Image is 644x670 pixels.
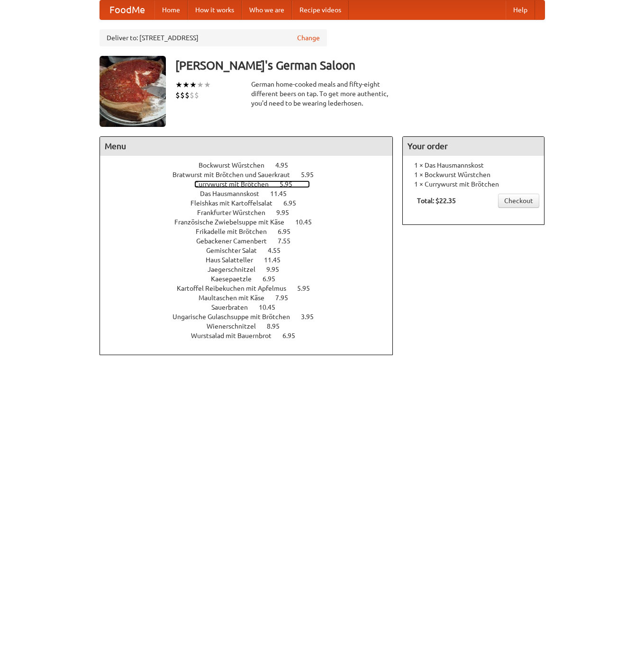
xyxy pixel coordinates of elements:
[196,237,308,245] a: Gebackener Camenbert 7.55
[297,285,319,292] span: 5.95
[506,0,535,19] a: Help
[194,90,199,100] li: $
[278,237,300,245] span: 7.55
[200,190,269,197] span: Das Hausmannskost
[191,332,281,339] span: Wurstsalad mit Bauernbrot
[196,237,276,245] span: Gebackener Camenbert
[177,285,296,292] span: Kartoffel Reibekuchen mit Apfelmus
[172,313,299,321] span: Ungarische Gulaschsuppe mit Brötchen
[301,313,323,321] span: 3.95
[200,190,304,197] a: Das Hausmannskost 11.45
[297,33,320,43] a: Change
[197,80,204,90] li: ★
[211,275,293,283] a: Kaesepaetzle 6.95
[263,275,285,283] span: 6.95
[190,199,314,207] a: Fleishkas mit Kartoffelsalat 6.95
[199,161,306,169] a: Bockwurst Würstchen 4.95
[196,228,276,235] span: Frikadelle mit Brötchen
[283,199,306,207] span: 6.95
[292,0,349,19] a: Recipe videos
[206,247,266,254] span: Gemischter Salat
[242,0,292,19] a: Who we are
[154,0,188,19] a: Home
[266,266,289,273] span: 9.95
[100,56,166,127] img: angular.jpg
[172,171,331,179] a: Bratwurst mit Brötchen und Sauerkraut 5.95
[207,322,265,330] span: Wienerschnitzel
[177,285,327,292] a: Kartoffel Reibekuchen mit Apfelmus 5.95
[282,332,305,339] span: 6.95
[199,294,274,302] span: Maultaschen mit Käse
[180,90,185,100] li: $
[175,90,180,100] li: $
[280,180,302,188] span: 5.95
[191,332,313,339] a: Wurstsalad mit Bauernbrot 6.95
[259,304,285,311] span: 10.45
[190,199,282,207] span: Fleishkas mit Kartoffelsalat
[196,228,308,235] a: Frikadelle mit Brötchen 6.95
[295,218,321,226] span: 10.45
[301,171,323,179] span: 5.95
[206,247,298,254] a: Gemischter Salat 4.55
[267,322,289,330] span: 8.95
[278,228,300,235] span: 6.95
[276,209,299,216] span: 9.95
[408,179,539,189] li: 1 × Currywurst mit Brötchen
[194,180,310,188] a: Currywurst mit Brötchen 5.95
[251,80,393,108] div: German home-cooked meals and fifty-eight different beers on tap. To get more authentic, you'd nee...
[182,80,190,90] li: ★
[403,137,544,156] h4: Your order
[100,137,393,156] h4: Menu
[194,180,278,188] span: Currywurst mit Brötchen
[498,194,539,208] a: Checkout
[206,256,263,264] span: Haus Salatteller
[174,218,294,226] span: Französische Zwiebelsuppe mit Käse
[175,80,182,90] li: ★
[188,0,242,19] a: How it works
[175,56,545,75] h3: [PERSON_NAME]'s German Saloon
[172,313,331,321] a: Ungarische Gulaschsuppe mit Brötchen 3.95
[211,275,261,283] span: Kaesepaetzle
[270,190,296,197] span: 11.45
[206,256,298,264] a: Haus Salatteller 11.45
[408,170,539,179] li: 1 × Bockwurst Würstchen
[197,209,307,216] a: Frankfurter Würstchen 9.95
[199,294,306,302] a: Maultaschen mit Käse 7.95
[197,209,275,216] span: Frankfurter Würstchen
[208,266,265,273] span: Jaegerschnitzel
[207,322,297,330] a: Wienerschnitzel 8.95
[100,29,327,46] div: Deliver to: [STREET_ADDRESS]
[174,218,329,226] a: Französische Zwiebelsuppe mit Käse 10.45
[275,161,298,169] span: 4.95
[185,90,190,100] li: $
[100,0,154,19] a: FoodMe
[211,304,293,311] a: Sauerbraten 10.45
[211,304,257,311] span: Sauerbraten
[204,80,211,90] li: ★
[264,256,290,264] span: 11.45
[190,90,194,100] li: $
[408,161,539,170] li: 1 × Das Hausmannskost
[190,80,197,90] li: ★
[417,197,456,205] b: Total: $22.35
[199,161,274,169] span: Bockwurst Würstchen
[275,294,298,302] span: 7.95
[208,266,297,273] a: Jaegerschnitzel 9.95
[172,171,299,179] span: Bratwurst mit Brötchen und Sauerkraut
[268,247,290,254] span: 4.55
